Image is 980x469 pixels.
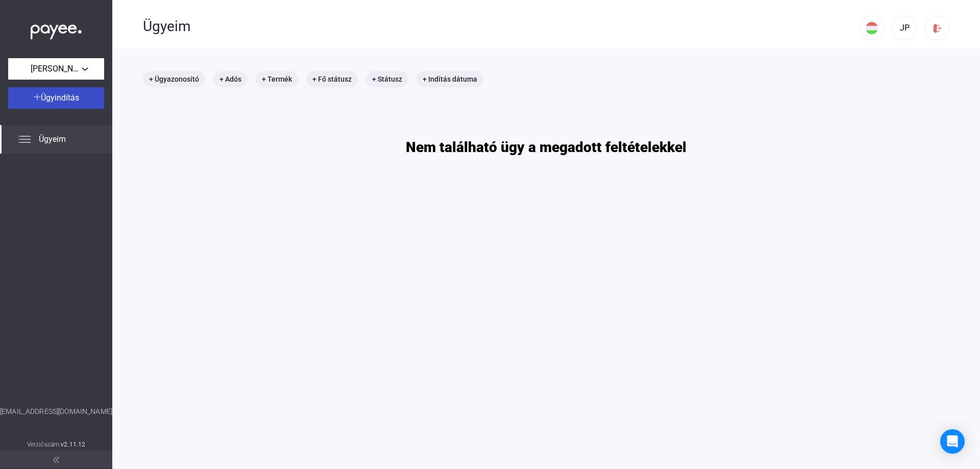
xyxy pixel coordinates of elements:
button: logout-red [925,16,949,40]
img: white-payee-white-dot.svg [31,19,82,40]
button: HU [860,16,884,40]
img: plus-white.svg [34,93,41,101]
span: [PERSON_NAME] egyéni vállalkozó [31,63,82,75]
mat-chip: + Termék [256,71,298,87]
mat-chip: + Fő státusz [306,71,358,87]
span: Ügyeim [39,133,66,145]
img: logout-red [932,23,943,34]
mat-chip: + Ügyazonosító [143,71,205,87]
span: Ügyindítás [41,93,79,103]
button: JP [892,16,917,40]
button: Ügyindítás [8,87,104,109]
mat-chip: + Adós [213,71,248,87]
button: [PERSON_NAME] egyéni vállalkozó [8,58,104,80]
mat-chip: + Státusz [366,71,408,87]
div: JP [896,22,913,34]
div: Open Intercom Messenger [940,429,965,454]
h1: Nem található ügy a megadott feltételekkel [406,138,687,156]
img: list.svg [18,133,31,145]
img: HU [866,22,878,34]
strong: v2.11.12 [61,441,85,448]
img: arrow-double-left-grey.svg [53,457,59,463]
div: Ügyeim [143,18,860,35]
mat-chip: + Indítás dátuma [416,71,483,87]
